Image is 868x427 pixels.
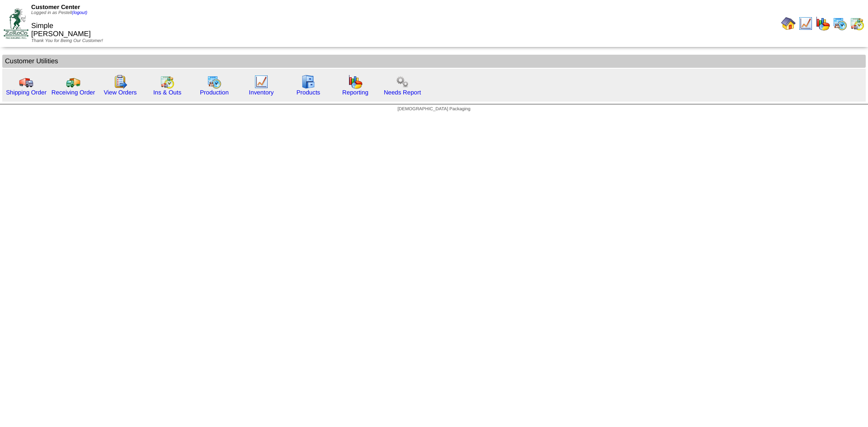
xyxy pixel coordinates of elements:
[342,89,368,96] a: Reporting
[104,89,137,96] a: View Orders
[72,10,87,15] a: (logout)
[52,89,95,96] a: Receiving Order
[297,89,321,96] a: Products
[833,16,847,31] img: calendarprod.gif
[113,75,127,89] img: workorder.gif
[395,75,410,89] img: workflow.png
[4,8,28,38] img: ZoRoCo_Logo(Green%26Foil)%20jpg.webp
[200,89,229,96] a: Production
[19,75,33,89] img: truck.gif
[66,75,80,89] img: truck2.gif
[160,75,175,89] img: calendarinout.gif
[31,4,80,10] span: Customer Center
[6,89,47,96] a: Shipping Order
[207,75,222,89] img: calendarprod.gif
[397,107,470,112] span: [DEMOGRAPHIC_DATA] Packaging
[816,16,830,31] img: graph.gif
[348,75,363,89] img: graph.gif
[301,75,316,89] img: cabinet.gif
[2,55,866,68] td: Customer Utilities
[384,89,421,96] a: Needs Report
[798,16,813,31] img: line_graph.gif
[31,38,103,43] span: Thank You for Being Our Customer!
[850,16,864,31] img: calendarinout.gif
[781,16,796,31] img: home.gif
[31,10,87,15] span: Logged in as Pestell
[254,75,269,89] img: line_graph.gif
[249,89,274,96] a: Inventory
[31,22,91,38] span: Simple [PERSON_NAME]
[153,89,181,96] a: Ins & Outs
